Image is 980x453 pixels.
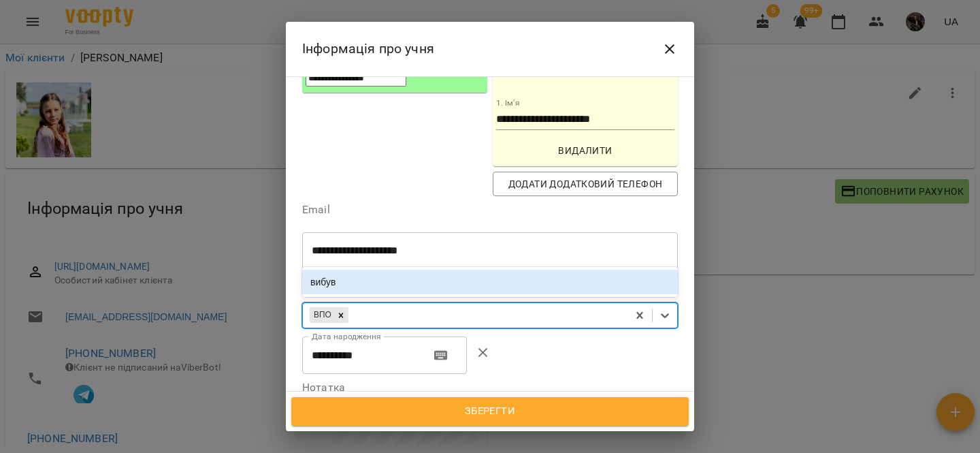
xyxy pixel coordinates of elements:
[653,33,686,65] button: Close
[302,382,678,393] label: Нотатка
[504,176,667,192] span: Додати додатковий телефон
[302,270,678,294] div: вибув
[496,99,520,107] label: 1. Ім'я
[302,286,678,297] label: Теги
[302,38,434,59] h6: Інформація про учня
[496,138,674,163] button: Видалити
[302,204,678,215] label: Email
[310,307,333,323] div: ВПО
[291,397,689,426] button: Зберегти
[306,403,674,420] span: Зберегти
[502,142,669,159] span: Видалити
[493,172,678,196] button: Додати додатковий телефон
